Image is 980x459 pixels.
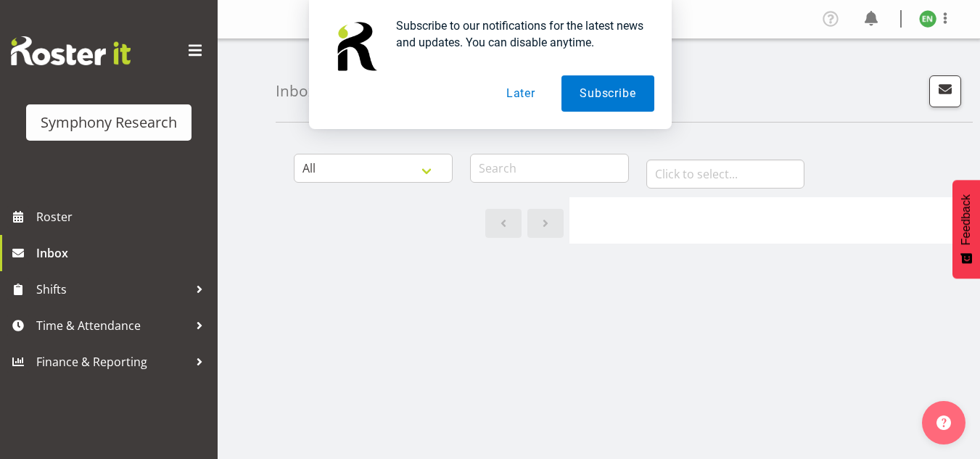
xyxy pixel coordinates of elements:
a: Next page [527,209,564,238]
button: Subscribe [561,75,654,112]
div: Subscribe to our notifications for the latest news and updates. You can disable anytime. [384,17,654,51]
span: Roster [36,206,210,228]
button: Feedback - Show survey [952,180,980,278]
img: notification icon [326,17,384,75]
a: Previous page [485,209,522,238]
button: Later [488,75,553,112]
img: help-xxl-2.png [936,415,951,430]
input: Search [470,154,629,183]
span: Inbox [36,242,210,264]
span: Time & Attendance [36,315,189,336]
span: Finance & Reporting [36,351,189,373]
span: Shifts [36,278,189,300]
input: Click to select... [646,160,805,189]
span: Feedback [960,194,973,245]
